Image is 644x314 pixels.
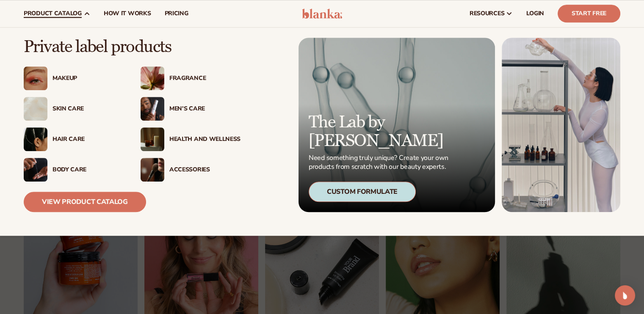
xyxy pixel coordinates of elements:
[53,105,124,113] div: Skin Care
[141,97,164,121] img: Male holding moisturizer bottle.
[53,136,124,143] div: Hair Care
[302,8,342,19] img: logo
[24,127,124,151] a: Female hair pulled back with clips. Hair Care
[141,66,164,90] img: Pink blooming flower.
[24,97,47,121] img: Cream moisturizer swatch.
[169,136,240,143] div: Health And Wellness
[558,5,620,22] a: Start Free
[164,10,188,17] span: pricing
[309,154,451,171] p: Need something truly unique? Create your own products from scratch with our beauty experts.
[53,166,124,174] div: Body Care
[502,38,620,212] img: Female in lab with equipment.
[24,38,240,56] p: Private label products
[141,158,240,182] a: Female with makeup brush. Accessories
[169,105,240,113] div: Men’s Care
[141,97,240,121] a: Male holding moisturizer bottle. Men’s Care
[24,10,82,17] span: product catalog
[169,75,240,82] div: Fragrance
[24,158,124,182] a: Male hand applying moisturizer. Body Care
[169,166,240,174] div: Accessories
[24,66,47,90] img: Female with glitter eye makeup.
[309,113,451,150] p: The Lab by [PERSON_NAME]
[615,285,635,306] div: Open Intercom Messenger
[299,38,495,212] a: Microscopic product formula. The Lab by [PERSON_NAME] Need something truly unique? Create your ow...
[309,182,416,202] div: Custom Formulate
[104,10,151,17] span: How It Works
[24,97,124,121] a: Cream moisturizer swatch. Skin Care
[24,127,47,151] img: Female hair pulled back with clips.
[24,192,146,212] a: View Product Catalog
[141,66,240,90] a: Pink blooming flower. Fragrance
[526,10,544,17] span: LOGIN
[141,158,164,182] img: Female with makeup brush.
[141,127,164,151] img: Candles and incense on table.
[470,10,504,17] span: resources
[24,66,124,90] a: Female with glitter eye makeup. Makeup
[24,158,47,182] img: Male hand applying moisturizer.
[53,75,124,82] div: Makeup
[141,127,240,151] a: Candles and incense on table. Health And Wellness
